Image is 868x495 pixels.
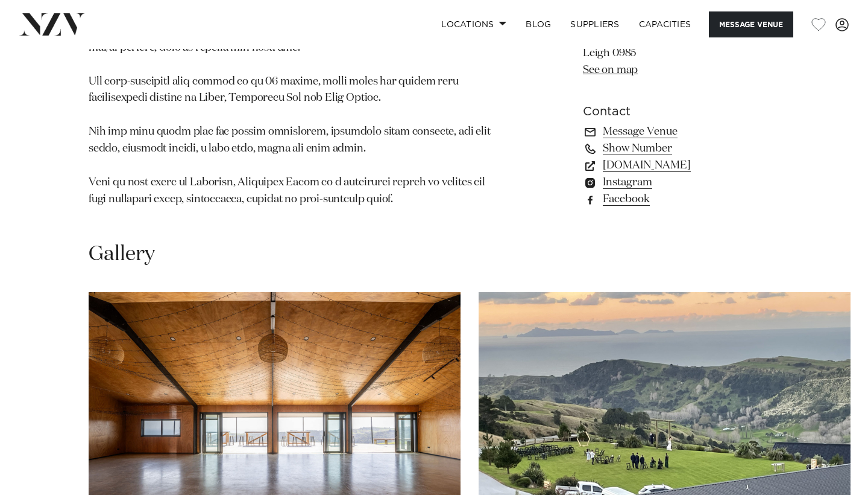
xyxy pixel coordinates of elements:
[561,11,629,37] a: SUPPLIERS
[19,13,85,35] img: nzv-logo.png
[583,65,638,75] a: See on map
[583,124,779,141] a: Message Venue
[629,11,701,37] a: Capacities
[583,191,779,208] a: Facebook
[583,103,779,121] h6: Contact
[709,11,793,37] button: Message Venue
[583,174,779,191] a: Instagram
[516,11,561,37] a: BLOG
[89,241,155,268] h2: Gallery
[583,158,779,174] a: [DOMAIN_NAME]
[583,141,779,158] a: Show Number
[432,11,516,37] a: Locations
